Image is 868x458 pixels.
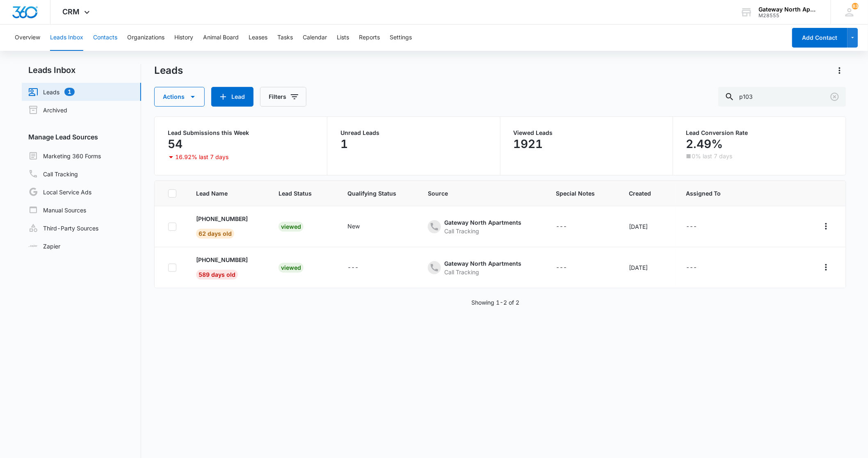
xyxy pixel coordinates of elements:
button: History [174,25,193,51]
div: --- [686,222,697,232]
a: [PHONE_NUMBER]62 days old [196,214,259,237]
div: account name [759,6,819,13]
div: - - Select to Edit Field [428,218,536,235]
p: Showing 1-2 of 2 [471,298,519,307]
button: Settings [390,25,412,51]
p: Unread Leads [340,130,487,136]
div: --- [556,263,567,273]
h3: Manage Lead Sources [22,132,141,142]
a: Zapier [28,242,60,251]
span: 83 [852,3,859,9]
div: [DATE] [629,263,666,272]
div: - - Select to Edit Field [428,259,536,276]
div: - - Select to Edit Field [556,263,582,273]
span: Special Notes [556,189,609,198]
button: Organizations [127,25,164,51]
button: Actions [820,261,833,274]
span: Qualifying Status [347,189,408,198]
a: Call Tracking [28,169,78,179]
div: - - Select to Edit Field [347,263,373,273]
button: Leads Inbox [50,25,83,51]
div: - - Select to Edit Field [347,222,375,232]
span: Lead Name [196,189,259,198]
div: --- [686,263,697,273]
a: Viewed [279,264,304,271]
div: - - Select to Edit Field [686,222,712,232]
button: Lead [211,87,254,107]
a: Marketing 360 Forms [28,151,101,161]
a: Leads1 [28,87,75,97]
p: 54 [168,137,183,150]
span: Assigned To [686,189,721,198]
div: Call Tracking [444,227,521,235]
p: 16.92% last 7 days [175,154,228,160]
button: Actions [154,87,205,107]
a: Viewed [279,223,304,230]
p: Viewed Leads [514,130,660,136]
span: Created [629,189,666,198]
div: [DATE] [629,222,666,231]
p: Lead Submissions this Week [168,130,314,136]
span: Lead Status [279,189,328,198]
button: Overview [15,25,40,51]
a: Archived [28,105,67,115]
button: Add Contact [792,28,847,48]
div: - - Select to Edit Field [686,263,712,273]
span: CRM [63,7,80,16]
p: Lead Conversion Rate [686,130,833,136]
div: Viewed [279,222,304,232]
div: Call Tracking [444,268,521,276]
div: Gateway North Apartments [444,259,521,268]
button: Actions [820,220,833,233]
button: Lists [337,25,349,51]
div: Gateway North Apartments [444,218,521,227]
button: Actions [833,64,846,77]
button: Leases [249,25,267,51]
button: Clear [828,90,841,103]
h1: Leads [154,64,183,77]
span: Source [428,189,536,198]
div: - - Select to Edit Field [556,222,582,232]
p: [PHONE_NUMBER] [196,214,248,223]
span: 62 days old [196,229,234,239]
p: 0% last 7 days [692,153,733,159]
div: --- [347,263,359,273]
button: Animal Board [203,25,239,51]
div: notifications count [852,3,859,9]
button: Calendar [303,25,327,51]
p: 1 [340,137,348,150]
p: [PHONE_NUMBER] [196,255,248,264]
a: [PHONE_NUMBER]589 days old [196,255,259,278]
input: Search Leads [718,87,846,107]
div: New [347,222,360,230]
div: account id [759,13,819,18]
span: 589 days old [196,270,238,280]
h2: Leads Inbox [22,64,141,76]
div: --- [556,222,567,232]
button: Filters [260,87,306,107]
p: 2.49% [686,137,723,150]
a: Local Service Ads [28,187,91,197]
div: Viewed [279,263,304,273]
button: Tasks [277,25,293,51]
a: Manual Sources [28,205,86,215]
button: Contacts [93,25,117,51]
a: Third-Party Sources [28,223,98,233]
p: 1921 [514,137,543,150]
button: Reports [359,25,380,51]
